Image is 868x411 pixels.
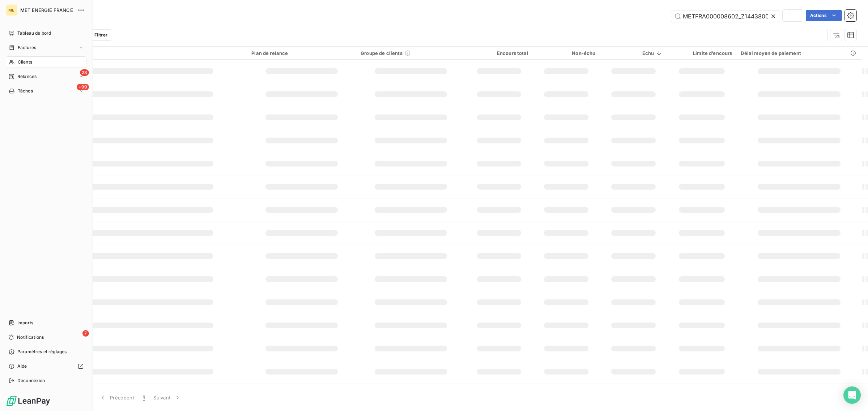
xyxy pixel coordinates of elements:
span: Tableau de bord [17,30,51,36]
div: Open Intercom Messenger [843,386,861,404]
span: Imports [17,320,33,326]
div: Encours total [470,50,528,56]
div: Plan de relance [251,50,352,56]
span: Notifications [17,334,44,341]
a: Aide [6,360,86,372]
button: Filtrer [79,29,112,41]
div: Non-échu [537,50,596,56]
span: Relances [17,73,37,80]
div: Échu [604,50,663,56]
span: 23 [80,69,89,76]
div: Limite d’encours [671,50,732,56]
span: Paramètres et réglages [17,349,67,355]
span: Factures [18,44,36,51]
button: Suivant [149,390,186,405]
img: Logo LeanPay [6,395,51,407]
span: Aide [17,363,27,369]
span: +99 [77,84,89,90]
span: 7 [82,330,89,337]
span: 1 [143,394,145,401]
span: MET ENERGIE FRANCE [20,7,73,13]
button: 1 [139,390,149,405]
div: ME [6,4,17,16]
button: Précédent [95,390,139,405]
span: Déconnexion [17,377,45,384]
span: Clients [18,59,32,65]
span: Tâches [18,88,33,94]
input: Rechercher [671,10,780,22]
div: Délai moyen de paiement [741,50,857,56]
span: Groupe de clients [361,50,403,56]
button: Actions [806,10,842,21]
